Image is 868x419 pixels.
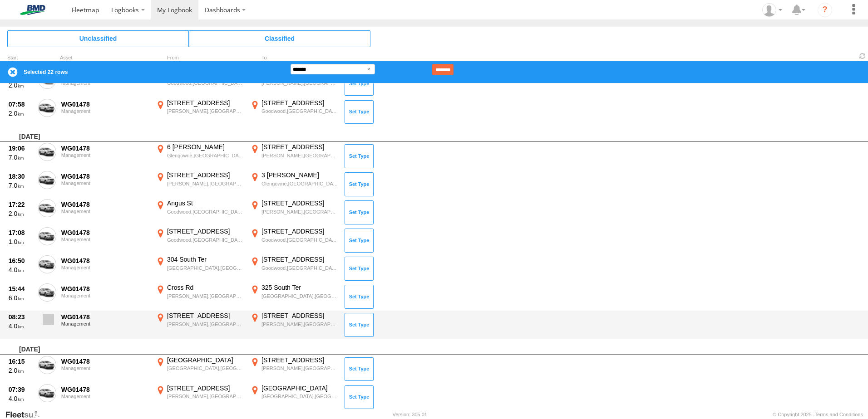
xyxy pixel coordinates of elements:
[167,108,244,114] div: [PERSON_NAME],[GEOGRAPHIC_DATA]
[61,144,149,152] div: WG01478
[249,283,340,310] label: Click to View Event Location
[154,356,245,382] label: Click to View Event Location
[9,357,33,365] div: 16:15
[167,80,244,86] div: Goodwood,[GEOGRAPHIC_DATA]
[249,71,340,97] label: Click to View Event Location
[61,237,149,242] div: Management
[261,356,338,364] div: [STREET_ADDRESS]
[393,412,427,417] div: Version: 305.01
[249,199,340,225] label: Click to View Event Location
[154,143,245,169] label: Click to View Event Location
[9,109,33,117] div: 2.0
[189,30,370,47] span: Click to view Classified Trips
[9,144,33,152] div: 19:06
[167,199,244,207] div: Angus St
[61,229,149,237] div: WG01478
[61,152,149,158] div: Management
[261,393,338,400] div: [GEOGRAPHIC_DATA],[GEOGRAPHIC_DATA]
[154,312,245,338] label: Click to View Event Location
[167,365,244,371] div: [GEOGRAPHIC_DATA],[GEOGRAPHIC_DATA]
[167,227,244,235] div: [STREET_ADDRESS]
[167,209,244,215] div: Goodwood,[GEOGRAPHIC_DATA]
[154,255,245,282] label: Click to View Event Location
[61,357,149,365] div: WG01478
[261,99,338,107] div: [STREET_ADDRESS]
[261,209,338,215] div: [PERSON_NAME],[GEOGRAPHIC_DATA]
[154,384,245,410] label: Click to View Event Location
[261,199,338,207] div: [STREET_ADDRESS]
[61,180,149,186] div: Management
[261,321,338,327] div: [PERSON_NAME],[GEOGRAPHIC_DATA]
[9,257,33,265] div: 16:50
[818,3,832,17] i: ?
[345,385,374,409] button: Click to Set
[9,100,33,108] div: 07:58
[345,285,374,308] button: Click to Set
[9,209,33,218] div: 2.0
[167,393,244,400] div: [PERSON_NAME],[GEOGRAPHIC_DATA]
[261,143,338,151] div: [STREET_ADDRESS]
[249,99,340,125] label: Click to View Event Location
[61,108,149,114] div: Management
[154,199,245,225] label: Click to View Event Location
[345,72,374,96] button: Click to Set
[61,285,149,293] div: WG01478
[249,312,340,338] label: Click to View Event Location
[261,80,338,86] div: [PERSON_NAME],[GEOGRAPHIC_DATA]
[773,412,863,417] div: © Copyright 2025 -
[857,52,868,60] span: Refresh
[167,283,244,292] div: Cross Rd
[61,257,149,265] div: WG01478
[815,412,863,417] a: Terms and Conditions
[261,180,338,187] div: Glengowrie,[GEOGRAPHIC_DATA]
[154,71,245,97] label: Click to View Event Location
[9,322,33,330] div: 4.0
[61,394,149,399] div: Management
[9,200,33,209] div: 17:22
[9,366,33,375] div: 2.0
[345,313,374,336] button: Click to Set
[249,143,340,169] label: Click to View Event Location
[167,356,244,364] div: [GEOGRAPHIC_DATA]
[261,108,338,114] div: Goodwood,[GEOGRAPHIC_DATA]
[167,152,244,159] div: Glengowrie,[GEOGRAPHIC_DATA]
[9,266,33,274] div: 4.0
[61,293,149,298] div: Management
[167,143,244,151] div: 6 [PERSON_NAME]
[60,56,151,60] div: Asset
[7,30,189,47] span: Click to view Unclassified Trips
[7,56,35,60] div: Click to Sort
[167,265,244,271] div: [GEOGRAPHIC_DATA],[GEOGRAPHIC_DATA]
[9,153,33,161] div: 7.0
[249,227,340,253] label: Click to View Event Location
[9,395,33,403] div: 4.0
[9,81,33,89] div: 2.0
[249,255,340,282] label: Click to View Event Location
[9,285,33,293] div: 15:44
[261,283,338,292] div: 325 South Ter
[61,200,149,209] div: WG01478
[9,385,33,394] div: 07:39
[261,171,338,179] div: 3 [PERSON_NAME]
[167,237,244,243] div: Goodwood,[GEOGRAPHIC_DATA]
[249,56,340,60] div: To
[154,56,245,60] div: From
[5,410,47,419] a: Visit our Website
[61,385,149,394] div: WG01478
[154,171,245,197] label: Click to View Event Location
[167,321,244,327] div: [PERSON_NAME],[GEOGRAPHIC_DATA]
[345,200,374,224] button: Click to Set
[345,257,374,280] button: Click to Set
[61,313,149,321] div: WG01478
[9,313,33,321] div: 08:23
[61,80,149,86] div: Management
[61,100,149,108] div: WG01478
[261,365,338,371] div: [PERSON_NAME],[GEOGRAPHIC_DATA]
[167,171,244,179] div: [STREET_ADDRESS]
[261,227,338,235] div: [STREET_ADDRESS]
[249,171,340,197] label: Click to View Event Location
[261,312,338,320] div: [STREET_ADDRESS]
[249,384,340,410] label: Click to View Event Location
[261,265,338,271] div: Goodwood,[GEOGRAPHIC_DATA]
[345,357,374,381] button: Click to Set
